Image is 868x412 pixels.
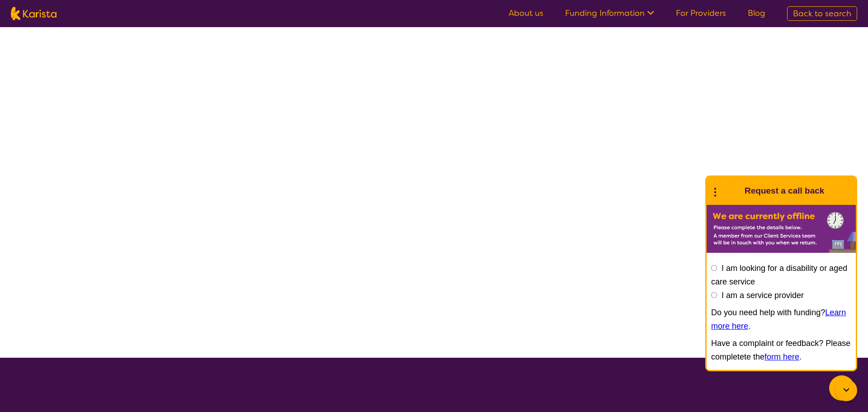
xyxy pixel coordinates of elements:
a: Funding Information [565,8,654,19]
span: Back to search [793,8,851,19]
a: For Providers [676,8,726,19]
a: Blog [748,8,765,19]
button: Channel Menu [829,375,854,401]
p: Do you need help with funding? . [711,306,851,333]
label: I am a service provider [722,291,804,300]
label: I am looking for a disability or aged care service [711,264,847,286]
a: About us [509,8,543,19]
img: Karista logo [11,7,57,20]
h1: Request a call back [745,184,824,198]
img: Karista offline chat form to request call back [707,205,856,253]
a: form here [764,352,799,361]
img: Karista [721,182,739,200]
a: Back to search [787,6,857,21]
p: Have a complaint or feedback? Please completete the . [711,336,851,364]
